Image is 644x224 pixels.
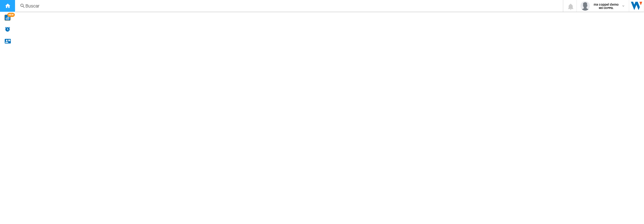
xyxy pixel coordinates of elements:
[4,15,11,21] img: wise-card.svg
[7,13,15,17] span: NEW
[581,1,590,11] img: profile.jpg
[5,26,10,32] img: alerts-logo.svg
[594,2,619,7] span: mx coppel demo
[599,7,613,10] b: MX COPPEL
[25,3,551,9] div: Buscar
